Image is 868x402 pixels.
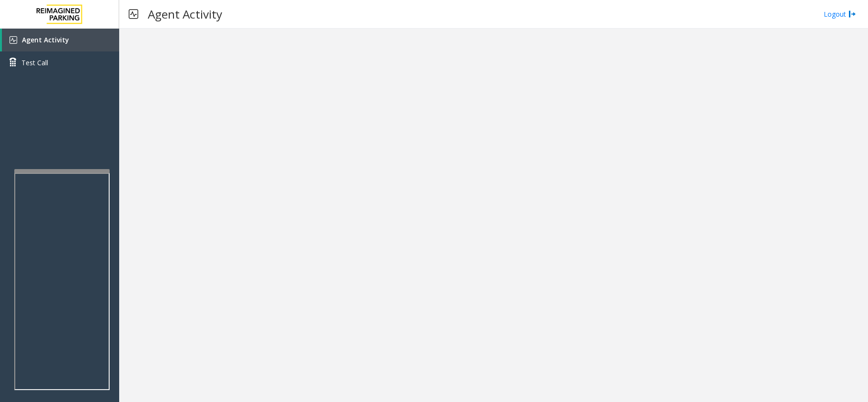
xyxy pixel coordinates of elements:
a: Logout [824,9,856,19]
span: Test Call [21,58,48,68]
img: pageIcon [129,2,138,26]
img: 'icon' [10,36,17,44]
h3: Agent Activity [143,2,227,26]
img: logout [848,9,856,19]
span: Agent Activity [22,35,69,44]
a: Agent Activity [2,29,119,51]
